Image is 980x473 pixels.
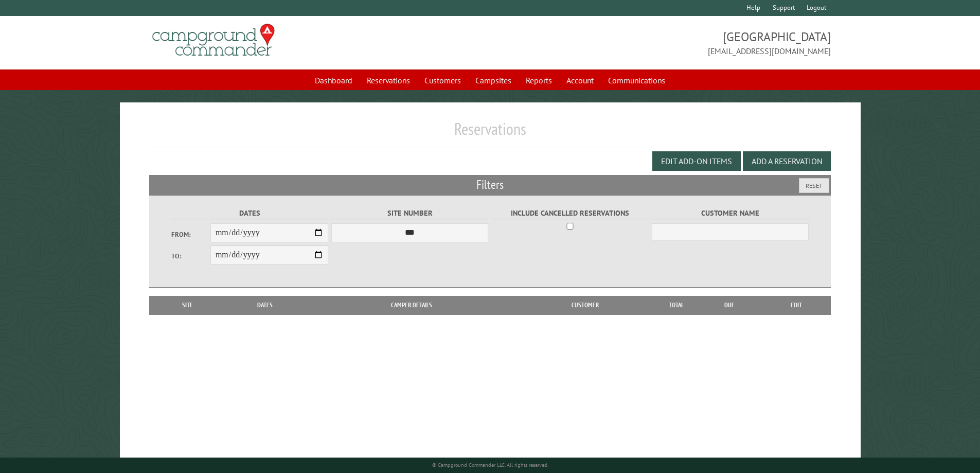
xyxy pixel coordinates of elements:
label: From: [171,230,210,239]
label: Customer Name [652,207,809,219]
label: Include Cancelled Reservations [492,207,649,219]
button: Reset [799,178,829,193]
th: Edit [762,296,831,314]
a: Dashboard [309,71,359,90]
th: Total [656,296,697,314]
a: Account [560,71,600,90]
a: Reports [520,71,558,90]
button: Edit Add-on Items [652,151,741,171]
button: Add a Reservation [743,151,831,171]
span: [GEOGRAPHIC_DATA] [EMAIL_ADDRESS][DOMAIN_NAME] [490,28,831,57]
th: Dates [221,296,309,314]
h1: Reservations [149,119,831,147]
img: Campground Commander [149,20,278,60]
th: Site [154,296,221,314]
h2: Filters [149,175,831,195]
a: Reservations [361,71,416,90]
a: Customers [418,71,467,90]
a: Communications [602,71,671,90]
small: © Campground Commander LLC. All rights reserved. [432,462,548,468]
th: Customer [514,296,656,314]
a: Campsites [469,71,518,90]
label: Dates [171,207,328,219]
th: Camper Details [309,296,514,314]
label: Site Number [331,207,488,219]
label: To: [171,251,210,261]
th: Due [697,296,762,314]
